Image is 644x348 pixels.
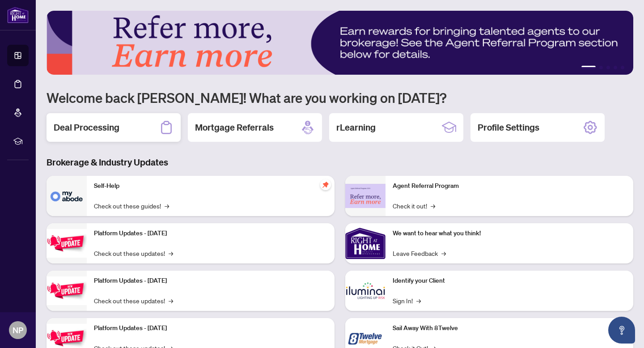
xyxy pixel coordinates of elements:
[94,323,327,333] p: Platform Updates - [DATE]
[393,201,435,211] a: Check it out!→
[169,296,173,306] span: →
[608,317,635,344] button: Open asap
[94,201,169,211] a: Check out these guides!→
[599,66,603,69] button: 2
[47,176,87,216] img: Self-Help
[94,181,327,191] p: Self-Help
[621,66,624,69] button: 5
[614,66,617,69] button: 4
[336,121,376,134] h2: rLearning
[431,201,435,211] span: →
[94,296,173,306] a: Check out these updates!→
[47,11,633,75] img: Slide 0
[165,201,169,211] span: →
[393,323,626,333] p: Sail Away With 8Twelve
[13,324,23,336] span: NP
[416,296,421,306] span: →
[94,229,327,238] p: Platform Updates - [DATE]
[94,276,327,286] p: Platform Updates - [DATE]
[169,248,173,258] span: →
[47,156,633,169] h3: Brokerage & Industry Updates
[320,179,331,190] span: pushpin
[47,229,87,257] img: Platform Updates - July 21, 2025
[393,248,446,258] a: Leave Feedback→
[441,248,446,258] span: →
[393,181,626,191] p: Agent Referral Program
[393,229,626,238] p: We want to hear what you think!
[393,296,421,306] a: Sign In!→
[606,66,610,69] button: 3
[581,66,596,69] button: 1
[47,276,87,305] img: Platform Updates - July 8, 2025
[393,276,626,286] p: Identify your Client
[345,223,386,263] img: We want to hear what you think!
[195,121,274,134] h2: Mortgage Referrals
[7,7,29,23] img: logo
[345,184,386,208] img: Agent Referral Program
[345,271,386,311] img: Identify your Client
[47,89,633,106] h1: Welcome back [PERSON_NAME]! What are you working on [DATE]?
[54,121,119,134] h2: Deal Processing
[478,121,539,134] h2: Profile Settings
[94,248,173,258] a: Check out these updates!→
